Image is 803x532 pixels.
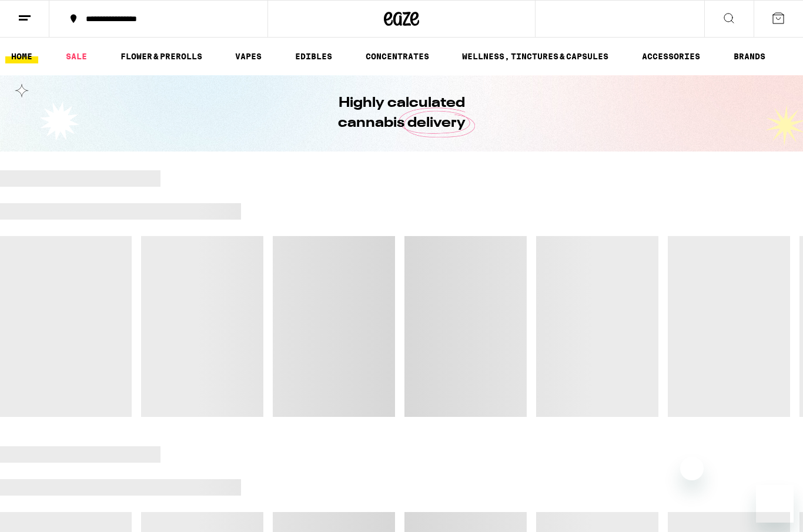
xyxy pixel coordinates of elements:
a: WELLNESS, TINCTURES & CAPSULES [456,49,614,63]
a: HOME [5,49,38,63]
a: VAPES [229,49,267,63]
iframe: Button to launch messaging window [756,485,794,523]
a: CONCENTRATES [360,49,435,63]
a: BRANDS [728,49,771,63]
h1: Highly calculated cannabis delivery [305,93,498,133]
a: SALE [60,49,93,63]
a: FLOWER & PREROLLS [115,49,208,63]
iframe: Close message [680,457,704,480]
a: ACCESSORIES [636,49,706,63]
a: EDIBLES [289,49,338,63]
